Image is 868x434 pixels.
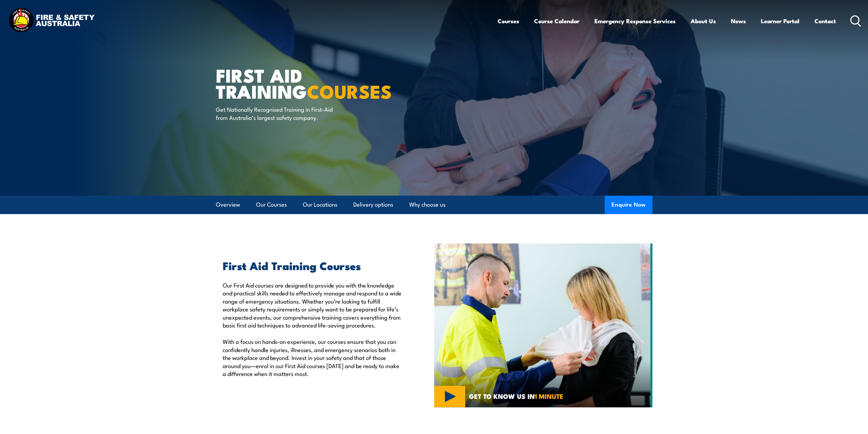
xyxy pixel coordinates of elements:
[353,196,393,214] a: Delivery options
[303,196,337,214] a: Our Locations
[223,261,403,270] h2: First Aid Training Courses
[223,337,403,377] p: With a focus on hands-on experience, our courses ensure that you can confidently handle injuries,...
[307,76,392,105] strong: COURSES
[814,12,836,30] a: Contact
[216,196,240,214] a: Overview
[409,196,445,214] a: Why choose us
[691,12,716,30] a: About Us
[469,393,563,399] span: GET TO KNOW US IN
[498,12,519,30] a: Courses
[761,12,799,30] a: Learner Portal
[605,196,652,214] button: Enquire Now
[216,105,340,121] p: Get Nationally Recognised Training in First-Aid from Australia’s largest safety company.
[216,67,384,99] h1: First Aid Training
[731,12,746,30] a: News
[594,12,676,30] a: Emergency Response Services
[434,243,652,407] img: Fire & Safety Australia deliver Health and Safety Representatives Training Courses – HSR Training
[223,281,403,329] p: Our First Aid courses are designed to provide you with the knowledge and practical skills needed ...
[534,12,579,30] a: Course Calendar
[256,196,287,214] a: Our Courses
[535,391,563,401] strong: 1 MINUTE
